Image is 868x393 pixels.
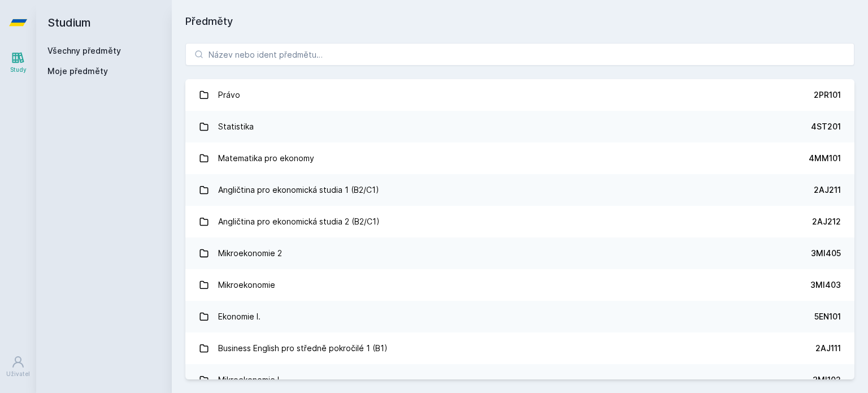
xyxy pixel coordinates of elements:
a: Statistika 4ST201 [185,111,854,142]
div: 5EN101 [814,311,841,322]
div: 3MI403 [810,279,841,291]
div: Statistika [218,115,254,138]
div: 2AJ212 [812,216,841,227]
a: Mikroekonomie 3MI403 [185,269,854,301]
a: Angličtina pro ekonomická studia 2 (B2/C1) 2AJ212 [185,206,854,237]
div: Mikroekonomie I [218,369,279,391]
a: Study [2,45,34,80]
a: Mikroekonomie 2 3MI405 [185,237,854,269]
div: Angličtina pro ekonomická studia 2 (B2/C1) [218,210,380,233]
div: Angličtina pro ekonomická studia 1 (B2/C1) [218,179,379,201]
div: Uživatel [6,370,30,378]
span: Moje předměty [47,66,108,77]
div: 2AJ211 [814,184,841,196]
div: Study [10,66,27,74]
div: 4ST201 [811,121,841,132]
a: Angličtina pro ekonomická studia 1 (B2/C1) 2AJ211 [185,174,854,206]
h1: Předměty [185,14,854,29]
div: 3MI102 [813,374,841,386]
a: Všechny předměty [47,46,121,55]
div: 4MM101 [809,153,841,164]
div: 2PR101 [814,89,841,101]
div: Matematika pro ekonomy [218,147,314,170]
a: Ekonomie I. 5EN101 [185,301,854,332]
div: 3MI405 [811,248,841,259]
a: Matematika pro ekonomy 4MM101 [185,142,854,174]
input: Název nebo ident předmětu… [185,43,854,66]
div: Business English pro středně pokročilé 1 (B1) [218,337,388,360]
a: Uživatel [2,349,34,384]
div: 2AJ111 [815,343,841,354]
div: Mikroekonomie 2 [218,242,282,265]
div: Mikroekonomie [218,274,275,296]
a: Business English pro středně pokročilé 1 (B1) 2AJ111 [185,332,854,364]
div: Ekonomie I. [218,305,261,328]
a: Právo 2PR101 [185,79,854,111]
div: Právo [218,84,240,106]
